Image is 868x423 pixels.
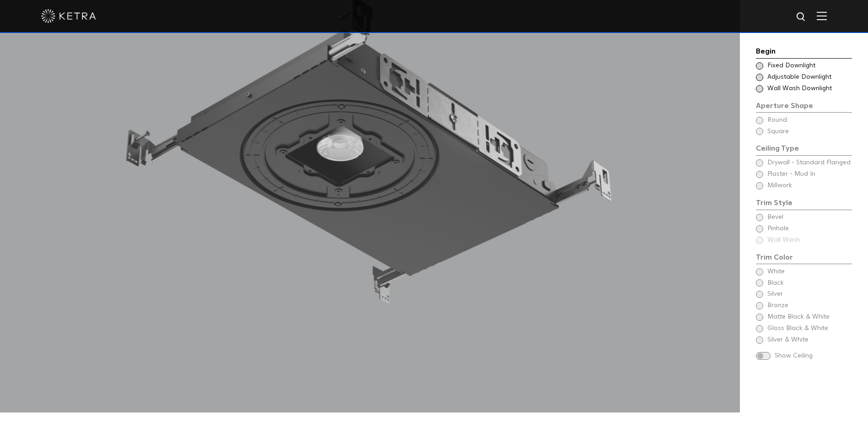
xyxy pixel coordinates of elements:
span: Fixed Downlight [767,61,851,70]
img: ketra-logo-2019-white [41,9,96,23]
div: Begin [756,46,852,59]
img: search icon [796,11,807,23]
span: Wall Wash Downlight [767,84,851,93]
img: Hamburger%20Nav.svg [817,11,827,20]
span: Adjustable Downlight [767,73,851,82]
span: Show Ceiling [775,352,852,361]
